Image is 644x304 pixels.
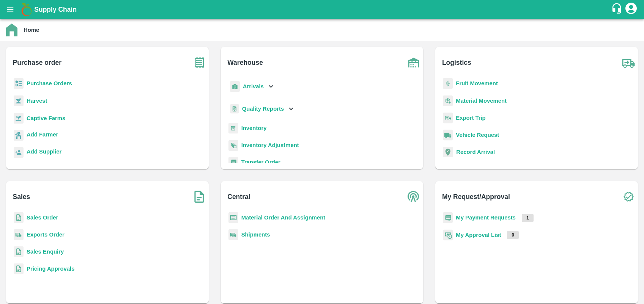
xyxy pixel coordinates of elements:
img: sales [14,212,24,223]
img: check [619,187,638,206]
p: 0 [507,231,519,239]
img: inventory [228,140,238,151]
img: whArrival [230,81,240,92]
a: Pricing Approvals [27,266,74,272]
img: supplier [14,147,24,158]
img: shipments [228,229,238,240]
img: truck [619,53,638,72]
a: Transfer Order [241,159,280,165]
a: My Approval List [456,232,501,238]
img: whTransfer [228,157,238,168]
img: harvest [14,95,24,107]
img: logo [19,2,34,17]
img: farmer [14,130,24,141]
a: My Payment Requests [456,215,516,221]
a: Add Supplier [27,147,61,158]
b: Supply Chain [34,6,77,13]
a: Sales Order [27,215,58,221]
a: Exports Order [27,232,65,238]
img: soSales [190,187,209,206]
a: Vehicle Request [456,132,499,138]
img: sales [14,263,24,274]
img: shipments [14,229,24,240]
img: reciept [14,78,24,89]
button: open drawer [2,1,19,18]
img: approval [443,229,453,241]
div: Quality Reports [228,101,296,117]
a: Supply Chain [34,4,611,15]
img: central [404,187,423,206]
b: Add Supplier [27,149,61,155]
img: home [6,24,17,36]
a: Inventory Adjustment [241,142,299,148]
b: Central [227,191,250,202]
img: centralMaterial [228,212,238,223]
a: Purchase Orders [27,80,72,86]
a: Inventory [241,125,267,131]
b: Sales [13,191,30,202]
img: material [443,95,453,107]
img: harvest [14,113,24,124]
a: Material Order And Assignment [241,215,326,221]
b: My Request/Approval [442,191,510,202]
img: purchase [190,53,209,72]
p: 1 [522,214,534,222]
a: Export Trip [456,115,485,121]
b: Logistics [442,57,471,68]
img: qualityReport [230,104,239,114]
b: Quality Reports [242,106,284,112]
a: Material Movement [456,98,507,104]
img: sales [14,246,24,257]
img: warehouse [404,53,423,72]
a: Sales Enquiry [27,249,64,255]
img: payment [443,212,453,223]
b: Arrivals [243,83,264,89]
a: Shipments [241,232,270,238]
a: Record Arrival [456,149,495,155]
b: Home [24,27,39,33]
a: Add Farmer [27,130,58,141]
img: recordArrival [443,147,453,157]
div: account of current user [624,2,638,17]
a: Fruit Movement [456,80,498,86]
div: Arrivals [228,78,276,95]
b: Add Farmer [27,132,58,138]
b: Purchase order [13,57,61,68]
img: fruit [443,78,453,89]
b: Warehouse [227,57,263,68]
a: Captive Farms [27,115,65,121]
img: whInventory [228,123,238,134]
div: customer-support [611,3,624,16]
img: delivery [443,113,453,124]
a: Harvest [27,98,47,104]
img: vehicle [443,130,453,141]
